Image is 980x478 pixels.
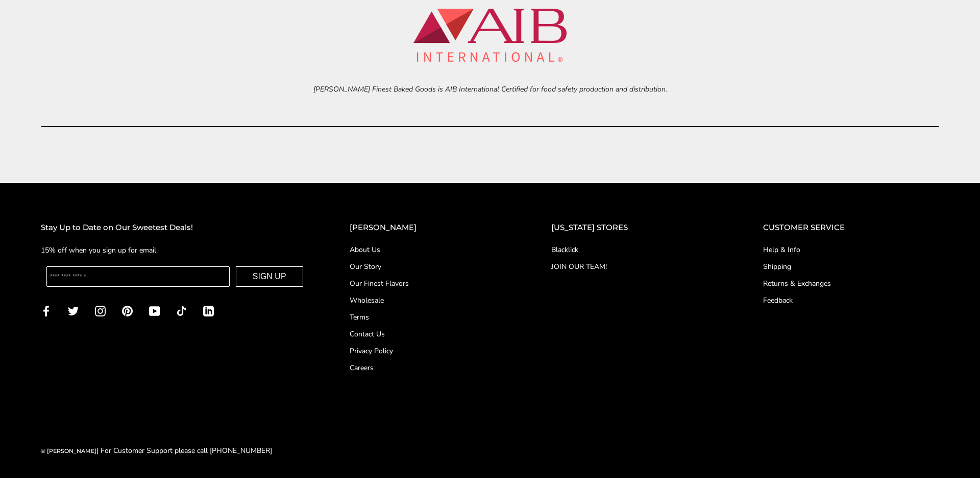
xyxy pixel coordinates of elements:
a: Twitter [68,305,79,316]
a: About Us [350,244,511,255]
h2: [US_STATE] STORES [551,221,722,234]
i: [PERSON_NAME] Finest Baked Goods is AIB International Certified for food safety production and di... [313,84,667,94]
a: JOIN OUR TEAM! [551,261,722,272]
a: Returns & Exchanges [763,278,939,289]
a: Careers [350,362,511,373]
a: Our Story [350,261,511,272]
a: Feedback [763,295,939,306]
a: Blacklick [551,244,722,255]
a: YouTube [149,305,160,316]
h2: CUSTOMER SERVICE [763,221,939,234]
a: Terms [350,312,511,323]
a: TikTok [176,305,187,316]
a: Privacy Policy [350,346,511,356]
a: Shipping [763,261,939,272]
a: Contact Us [350,329,511,339]
input: Enter your email [46,266,230,287]
h2: [PERSON_NAME] [350,221,511,234]
a: Our Finest Flavors [350,278,511,289]
p: 15% off when you sign up for email [41,244,309,256]
a: Pinterest [122,305,133,316]
a: Help & Info [763,244,939,255]
a: Wholesale [350,295,511,306]
h2: Stay Up to Date on Our Sweetest Deals! [41,221,309,234]
a: LinkedIn [203,305,214,316]
button: SIGN UP [236,266,303,287]
img: aib-logo.webp [413,9,567,62]
a: Instagram [95,305,106,316]
a: Facebook [41,305,52,316]
a: © [PERSON_NAME] [41,447,96,454]
div: | For Customer Support please call [PHONE_NUMBER] [41,445,272,457]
